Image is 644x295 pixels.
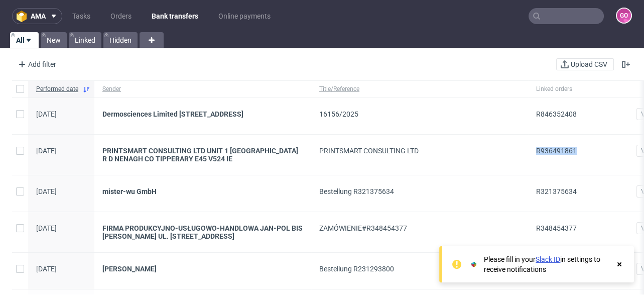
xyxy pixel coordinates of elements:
[536,224,577,232] span: R348454377
[484,254,610,274] div: Please fill in your in settings to receive notifications
[319,265,520,273] div: Bestellung R231293800
[31,13,46,20] span: ama
[212,8,277,24] a: Online payments
[319,224,520,232] div: ZAMÓWIENIE#R348454377
[66,8,96,24] a: Tasks
[102,224,303,240] a: FIRMA PRODUKCYJNO-USŁUGOWO-HANDLOWA JAN-POL BIS [PERSON_NAME] UL. [STREET_ADDRESS]
[469,259,479,269] img: Slack
[617,9,631,23] figcaption: GO
[12,8,62,24] button: ama
[103,32,138,48] a: Hidden
[536,110,577,118] span: R846352408
[102,187,303,195] a: mister-wu GmbH
[536,85,620,93] span: Linked orders
[17,11,31,22] img: logo
[319,147,520,155] div: PRINTSMART CONSULTING LTD
[319,187,520,195] div: Bestellung R321375634
[102,85,303,93] span: Sender
[36,224,57,232] span: [DATE]
[41,32,67,48] a: New
[536,147,577,155] span: R936491861
[102,110,303,118] a: Dermosciences Limited [STREET_ADDRESS]
[569,61,609,68] span: Upload CSV
[102,265,303,273] a: [PERSON_NAME]
[36,147,57,155] span: [DATE]
[69,32,101,48] a: Linked
[556,58,614,70] button: Upload CSV
[319,85,520,93] span: Title/Reference
[36,110,57,118] span: [DATE]
[146,8,204,24] a: Bank transfers
[319,110,520,118] div: 16156/2025
[36,85,78,93] span: Performed date
[14,56,58,72] div: Add filter
[104,8,138,24] a: Orders
[36,265,57,273] span: [DATE]
[10,32,39,48] a: All
[102,147,303,163] a: PRINTSMART CONSULTING LTD UNIT 1 [GEOGRAPHIC_DATA] R D NENAGH CO TIPPERARY E45 V524 IE
[536,187,577,195] span: R321375634
[536,255,560,263] a: Slack ID
[36,187,57,195] span: [DATE]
